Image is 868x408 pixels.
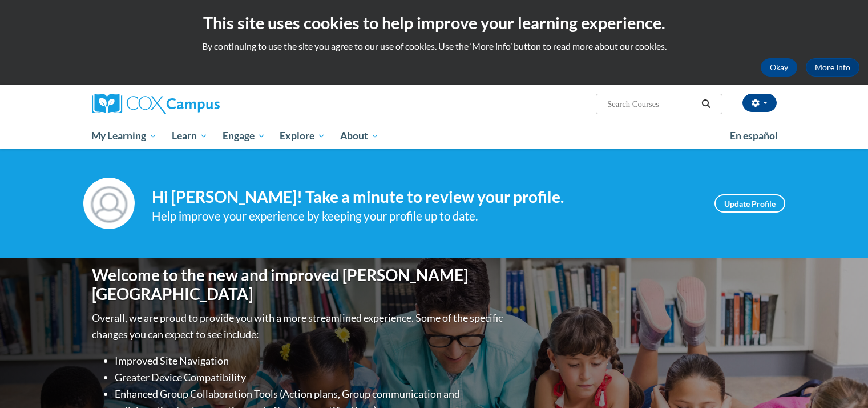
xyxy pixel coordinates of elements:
[115,369,506,386] li: Greater Device Compatibility
[9,11,859,34] h2: This site uses cookies to help improve your learning experience.
[280,129,325,143] span: Explore
[806,58,859,77] a: More Info
[164,123,215,149] a: Learn
[714,194,785,213] a: Update Profile
[606,97,697,111] input: Search Courses
[730,130,778,142] span: En español
[92,266,506,304] h1: Welcome to the new and improved [PERSON_NAME][GEOGRAPHIC_DATA]
[215,123,273,149] a: Engage
[75,123,794,149] div: Main menu
[152,207,697,226] div: Help improve your experience by keeping your profile up to date.
[92,94,220,114] img: Cox Campus
[340,129,379,143] span: About
[822,362,859,399] iframe: Button to launch messaging window
[697,97,714,111] button: Search
[272,123,333,149] a: Explore
[83,178,135,229] img: Profile Image
[92,310,506,343] p: Overall, we are proud to provide you with a more streamlined experience. Some of the specific cha...
[223,129,265,143] span: Engage
[172,129,208,143] span: Learn
[761,58,797,77] button: Okay
[92,94,309,114] a: Cox Campus
[84,123,165,149] a: My Learning
[115,353,506,369] li: Improved Site Navigation
[91,129,157,143] span: My Learning
[742,94,777,112] button: Account Settings
[722,124,785,148] a: En español
[9,40,859,53] p: By continuing to use the site you agree to our use of cookies. Use the ‘More info’ button to read...
[152,187,697,207] h4: Hi [PERSON_NAME]! Take a minute to review your profile.
[333,123,386,149] a: About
